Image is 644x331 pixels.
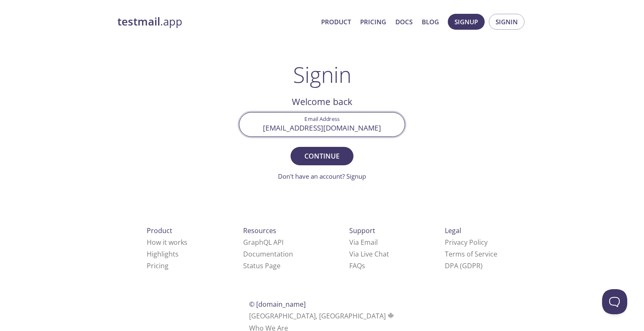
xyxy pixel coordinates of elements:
[147,249,179,259] a: Highlights
[117,14,160,29] strong: testmail
[147,238,187,247] a: How it works
[300,150,344,162] span: Continue
[395,16,413,27] a: Docs
[496,16,518,27] span: Signin
[243,226,276,235] span: Resources
[249,300,306,309] span: © [DOMAIN_NAME]
[454,16,478,27] span: Signup
[239,95,405,109] h2: Welcome back
[349,249,389,259] a: Via Live Chat
[349,261,365,270] a: FAQ
[445,261,483,270] a: DPA (GDPR)
[243,261,280,270] a: Status Page
[422,16,439,27] a: Blog
[291,147,353,165] button: Continue
[445,249,497,259] a: Terms of Service
[445,226,461,235] span: Legal
[489,14,525,30] button: Signin
[117,15,314,29] a: testmail.app
[293,62,351,87] h1: Signin
[349,226,375,235] span: Support
[243,249,293,259] a: Documentation
[445,238,488,247] a: Privacy Policy
[360,16,386,27] a: Pricing
[249,311,395,321] span: [GEOGRAPHIC_DATA], [GEOGRAPHIC_DATA]
[602,289,627,314] iframe: Help Scout Beacon - Open
[278,172,366,180] a: Don't have an account? Signup
[362,261,365,270] span: s
[448,14,485,30] button: Signup
[147,226,172,235] span: Product
[243,238,283,247] a: GraphQL API
[321,16,351,27] a: Product
[147,261,169,270] a: Pricing
[349,238,378,247] a: Via Email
